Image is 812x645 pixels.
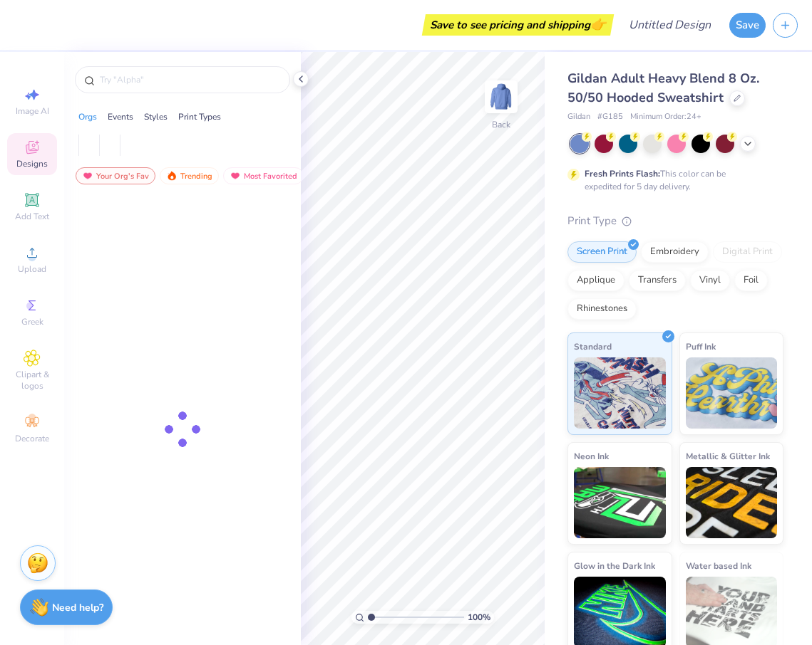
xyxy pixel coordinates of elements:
div: Trending [160,167,219,184]
div: Screen Print [567,241,637,263]
span: Standard [574,339,612,354]
div: Rhinestones [567,298,637,320]
div: Applique [567,270,625,291]
span: Glow in the Dark Ink [574,558,655,573]
div: Print Type [567,213,783,229]
span: Water based Ink [686,558,751,573]
span: Image AI [16,105,49,117]
span: # G185 [597,111,623,123]
div: Back [492,118,510,131]
div: Foil [734,270,768,291]
div: This color can be expedited for 5 day delivery. [585,167,760,193]
img: Back [487,83,515,111]
input: Try "Alpha" [98,73,281,87]
span: Metallic & Glitter Ink [686,449,770,463]
span: 100 % [468,611,490,624]
input: Untitled Design [617,11,722,39]
img: Standard [574,357,666,429]
div: Your Org's Fav [76,167,155,184]
span: Greek [21,316,43,327]
img: Metallic & Glitter Ink [686,467,778,538]
strong: Need help? [52,601,103,614]
div: Save to see pricing and shipping [426,14,610,36]
div: Vinyl [690,270,730,291]
span: Puff Ink [686,339,716,354]
div: Digital Print [713,241,782,263]
span: Neon Ink [574,449,609,463]
span: Gildan [567,111,590,123]
span: Upload [18,263,46,275]
span: 👉 [590,16,606,33]
img: most_fav.gif [230,171,241,181]
img: Puff Ink [686,357,778,429]
img: trending.gif [166,171,178,181]
img: Neon Ink [574,467,666,538]
span: Minimum Order: 24 + [630,111,701,123]
span: Decorate [15,433,49,444]
span: Gildan Adult Heavy Blend 8 Oz. 50/50 Hooded Sweatshirt [567,70,759,106]
button: Save [729,13,766,38]
div: Orgs [78,110,97,123]
div: Most Favorited [223,167,304,184]
span: Clipart & logos [7,369,57,392]
div: Print Types [178,110,221,123]
div: Events [108,110,133,123]
span: Add Text [15,211,49,222]
div: Embroidery [641,241,709,263]
strong: Fresh Prints Flash: [585,168,660,179]
span: Designs [16,158,48,169]
div: Styles [144,110,168,123]
div: Transfers [629,270,686,291]
img: most_fav.gif [82,171,93,181]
